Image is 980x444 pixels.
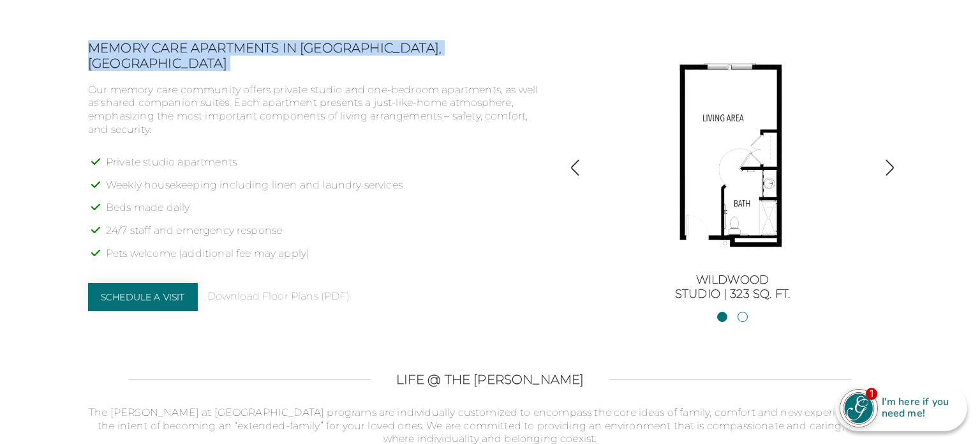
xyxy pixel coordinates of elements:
[207,290,350,303] a: Download Floor Plans (PDF)
[106,179,549,202] li: Weekly housekeeping including linen and laundry services
[866,388,877,399] div: 1
[106,224,549,247] li: 24/7 staff and emergency response
[88,40,549,71] h2: Memory Care Apartments in [GEOGRAPHIC_DATA], [GEOGRAPHIC_DATA]
[878,394,958,422] div: I'm here if you need me!
[106,156,549,179] li: Private studio apartments
[618,40,847,270] img: Glen_MC-Wildwood-323-sf.jpg
[567,159,584,179] button: Show previous
[589,273,876,301] h3: Wildwood Studio | 323 sq. ft.
[106,247,549,270] li: Pets welcome (additional fee may apply)
[881,159,898,179] button: Show next
[88,283,198,311] a: Schedule a Visit
[88,84,549,137] p: Our memory care community offers private studio and one-bedroom apartments, as well as shared com...
[396,372,584,387] h2: LIFE @ THE [PERSON_NAME]
[567,159,584,176] img: Show previous
[840,390,877,427] img: avatar
[106,201,549,224] li: Beds made daily
[881,159,898,176] img: Show next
